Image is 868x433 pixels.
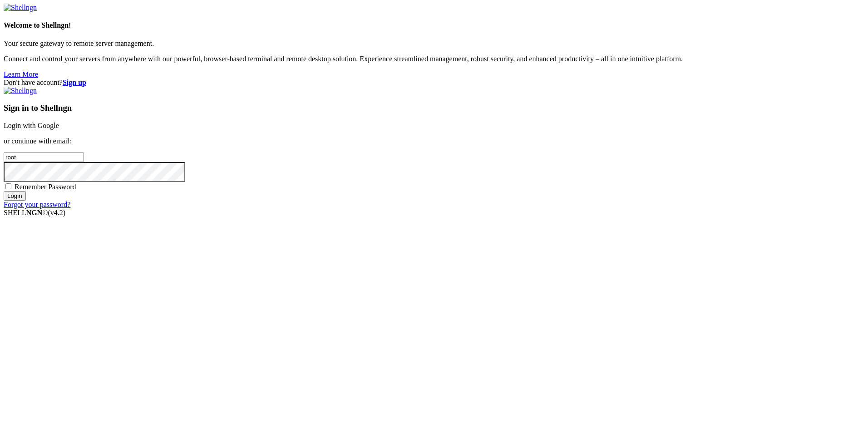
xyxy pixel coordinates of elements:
a: Forgot your password? [4,201,70,208]
img: Shellngn [4,4,37,12]
p: Connect and control your servers from anywhere with our powerful, browser-based terminal and remo... [4,55,864,63]
span: SHELL © [4,209,65,216]
a: Learn More [4,70,38,78]
h4: Welcome to Shellngn! [4,21,864,30]
input: Remember Password [5,183,11,189]
p: or continue with email: [4,137,864,145]
input: Login [4,191,26,201]
p: Your secure gateway to remote server management. [4,39,864,48]
a: Sign up [63,79,86,86]
span: Remember Password [15,183,76,191]
img: Shellngn [4,87,37,95]
h3: Sign in to Shellngn [4,103,864,113]
span: 4.2.0 [48,209,66,216]
div: Don't have account? [4,79,864,87]
b: NGN [26,209,43,216]
a: Login with Google [4,122,59,129]
input: Email address [4,153,84,162]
